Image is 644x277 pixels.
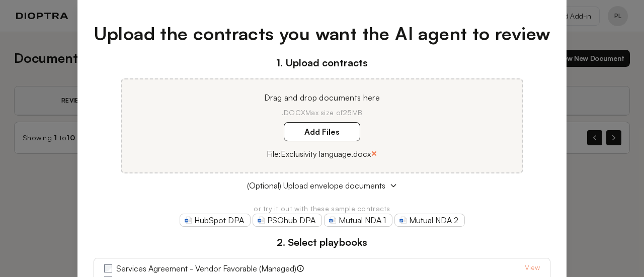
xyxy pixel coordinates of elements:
[116,262,296,274] label: Services Agreement - Vendor Favorable (Managed)
[94,235,551,250] h3: 2. Select playbooks
[525,262,540,274] a: View
[284,122,360,141] label: Add Files
[94,55,551,70] h3: 1. Upload contracts
[253,214,322,227] a: PSOhub DPA
[371,146,377,160] button: ×
[94,179,551,192] button: (Optional) Upload envelope documents
[134,108,510,118] p: .DOCX Max size of 25MB
[94,20,551,47] h1: Upload the contracts you want the AI agent to review
[394,214,465,227] a: Mutual NDA 2
[94,204,551,214] p: or try it out with these sample contracts
[180,214,251,227] a: HubSpot DPA
[267,148,371,160] p: File: Exclusivity language.docx
[134,91,510,104] p: Drag and drop documents here
[247,179,385,192] span: (Optional) Upload envelope documents
[324,214,392,227] a: Mutual NDA 1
